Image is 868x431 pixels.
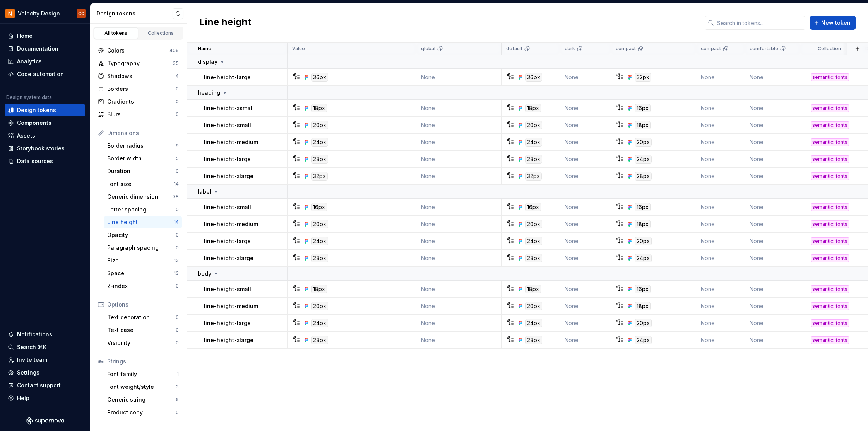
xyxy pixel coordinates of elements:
[95,95,182,108] a: Gradients0
[198,270,211,278] p: body
[95,108,182,121] a: Blurs0
[560,250,611,267] td: None
[107,155,176,162] div: Border width
[107,60,173,67] div: Typography
[811,104,849,112] div: semantic: fonts
[17,106,56,114] div: Design tokens
[176,327,179,333] div: 0
[107,167,176,175] div: Duration
[560,100,611,117] td: None
[311,302,328,310] div: 20px
[17,132,35,140] div: Assets
[5,341,85,353] button: Search ⌘K
[811,138,849,146] div: semantic: fonts
[745,233,800,250] td: None
[107,301,179,308] div: Options
[560,281,611,298] td: None
[5,68,85,80] a: Code automation
[811,302,849,310] div: semantic: fonts
[107,85,176,93] div: Borders
[174,219,179,225] div: 14
[204,172,253,180] p: line-height-xlarge
[176,245,179,251] div: 0
[204,302,258,310] p: line-height-medium
[525,220,542,228] div: 20px
[204,285,251,293] p: line-height-small
[525,336,542,344] div: 28px
[311,73,328,82] div: 36px
[635,203,651,211] div: 16px
[107,206,176,213] div: Letter spacing
[745,117,800,134] td: None
[745,281,800,298] td: None
[176,409,179,416] div: 0
[745,216,800,233] td: None
[173,194,179,200] div: 78
[5,55,85,68] a: Analytics
[107,218,174,226] div: Line height
[311,172,328,181] div: 32px
[745,199,800,216] td: None
[176,143,179,149] div: 9
[176,73,179,79] div: 4
[416,298,502,315] td: None
[204,203,251,211] p: line-height-small
[104,406,182,419] a: Product copy0
[107,269,174,277] div: Space
[104,337,182,349] a: Visibility0
[176,168,179,174] div: 0
[311,203,327,211] div: 16px
[5,104,85,116] a: Design tokens
[104,165,182,177] a: Duration0
[104,216,182,228] a: Line height14
[104,267,182,279] a: Space13
[176,384,179,390] div: 3
[560,332,611,349] td: None
[311,254,328,262] div: 28px
[17,45,58,53] div: Documentation
[26,417,64,425] svg: Supernova Logo
[416,315,502,332] td: None
[17,369,39,376] div: Settings
[525,73,542,82] div: 36px
[635,104,651,112] div: 16px
[107,193,173,201] div: Generic dimension
[635,319,652,327] div: 20px
[560,298,611,315] td: None
[107,282,176,290] div: Z-index
[17,343,46,351] div: Search ⌘K
[169,48,179,54] div: 406
[745,69,800,86] td: None
[745,100,800,117] td: None
[17,157,53,165] div: Data sources
[96,10,173,17] div: Design tokens
[745,250,800,267] td: None
[104,394,182,406] a: Generic string5
[5,129,85,142] a: Assets
[204,73,251,81] p: line-height-large
[416,168,502,185] td: None
[745,168,800,185] td: None
[107,396,176,404] div: Generic string
[17,119,51,127] div: Components
[204,220,258,228] p: line-height-medium
[311,237,328,245] div: 24px
[5,392,85,404] button: Help
[176,99,179,105] div: 0
[176,397,179,403] div: 5
[104,381,182,393] a: Font weight/style3
[525,302,542,310] div: 20px
[811,203,849,211] div: semantic: fonts
[416,100,502,117] td: None
[811,254,849,262] div: semantic: fonts
[97,30,135,36] div: All tokens
[204,138,258,146] p: line-height-medium
[635,285,651,293] div: 16px
[525,237,542,245] div: 24px
[107,383,176,391] div: Font weight/style
[107,142,176,150] div: Border radius
[416,199,502,216] td: None
[95,70,182,82] a: Shadows4
[560,199,611,216] td: None
[104,140,182,152] a: Border radius9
